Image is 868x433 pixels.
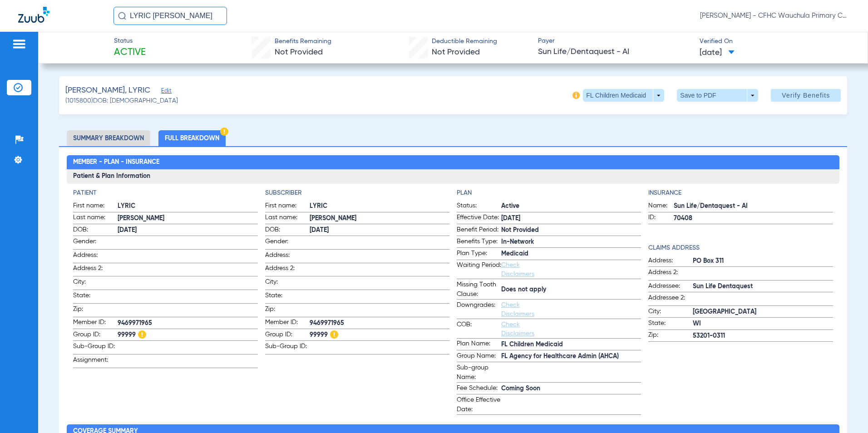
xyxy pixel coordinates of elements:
img: Search Icon [118,12,126,20]
span: Addressee 2: [648,293,693,305]
span: Zip: [648,330,693,341]
span: Addressee: [648,281,693,292]
span: [DATE] [310,226,449,235]
span: Status [114,36,146,46]
span: Coming Soon [501,384,641,394]
img: Hazard [138,330,146,339]
span: Effective Date: [457,213,501,224]
span: Gender: [265,237,310,249]
span: Plan Name: [457,339,501,350]
h4: Insurance [648,188,833,198]
h2: Member - Plan - Insurance [67,155,839,170]
span: Medicaid [501,249,641,259]
span: ID: [648,213,674,224]
span: Payer [538,36,692,46]
span: City: [648,307,693,318]
span: Waiting Period: [457,261,501,279]
span: [PERSON_NAME] [310,214,449,223]
span: Does not apply [501,285,641,295]
span: Not Provided [501,226,641,235]
span: Downgrades: [457,300,501,319]
span: PO Box 311 [693,256,833,266]
img: Hazard [220,128,228,136]
span: LYRIC [118,202,257,211]
span: Fee Schedule: [457,384,501,394]
iframe: Chat Widget [823,389,868,433]
span: Benefits Remaining [275,37,331,46]
span: [PERSON_NAME] [118,214,257,223]
span: Address: [648,256,693,267]
button: FL Children Medicaid [583,89,664,102]
span: FL Agency for Healthcare Admin (AHCA) [501,352,641,361]
button: Verify Benefits [771,89,841,102]
span: Active [501,202,641,211]
span: Sub-Group ID: [73,342,118,354]
span: FL Children Medicaid [501,340,641,349]
span: Address 2: [73,264,118,276]
span: Plan Type: [457,249,501,260]
span: 99999 [118,330,257,340]
span: 70408 [674,214,833,223]
app-breakdown-title: Claims Address [648,243,833,253]
span: Office Effective Date: [457,395,501,414]
span: Sun Life/Dentaquest - AI [674,202,833,211]
span: Sun Life/Dentaquest - AI [538,46,692,58]
span: Gender: [73,237,118,249]
span: State: [265,291,310,303]
img: info-icon [572,92,580,99]
span: Sub-group Name: [457,363,501,382]
span: Group ID: [73,330,118,341]
span: Deductible Remaining [432,37,497,46]
span: Not Provided [432,48,480,56]
span: [PERSON_NAME], LYRIC [65,85,150,96]
span: Address 2: [648,268,693,280]
span: Active [114,46,146,59]
span: Verify Benefits [782,92,830,99]
a: Check Disclaimers [501,321,534,337]
span: 9469971965 [118,319,257,328]
span: City: [73,277,118,290]
span: 99999 [310,330,449,340]
span: [DATE] [700,47,735,59]
h3: Patient & Plan Information [67,169,839,184]
span: WI [693,319,833,329]
a: Check Disclaimers [501,302,534,317]
app-breakdown-title: Plan [457,188,641,198]
span: DOB: [265,225,310,236]
span: Address: [265,251,310,263]
span: Status: [457,201,501,212]
span: Name: [648,201,674,212]
span: COB: [457,320,501,338]
span: [DATE] [501,214,641,223]
li: Summary Breakdown [67,130,150,146]
span: DOB: [73,225,118,236]
button: Save to PDF [677,89,758,102]
span: Not Provided [275,48,323,56]
span: Missing Tooth Clause: [457,280,501,299]
span: State: [73,291,118,303]
span: Address 2: [265,264,310,276]
span: [GEOGRAPHIC_DATA] [693,307,833,317]
span: Verified On [700,37,853,46]
span: Last name: [73,213,118,224]
span: Zip: [73,305,118,317]
input: Search for patients [113,7,227,25]
span: Group Name: [457,351,501,362]
span: LYRIC [310,202,449,211]
span: First name: [265,201,310,212]
li: Full Breakdown [158,130,226,146]
span: [PERSON_NAME] - CFHC Wauchula Primary Care Dental [700,11,850,20]
span: Group ID: [265,330,310,341]
img: Hazard [330,330,338,339]
h4: Patient [73,188,257,198]
span: In-Network [501,237,641,247]
span: Sun Life Dentaquest [693,282,833,291]
span: 9469971965 [310,319,449,328]
span: 53201-0311 [693,331,833,341]
span: Benefit Period: [457,225,501,236]
span: Member ID: [73,318,118,329]
span: First name: [73,201,118,212]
